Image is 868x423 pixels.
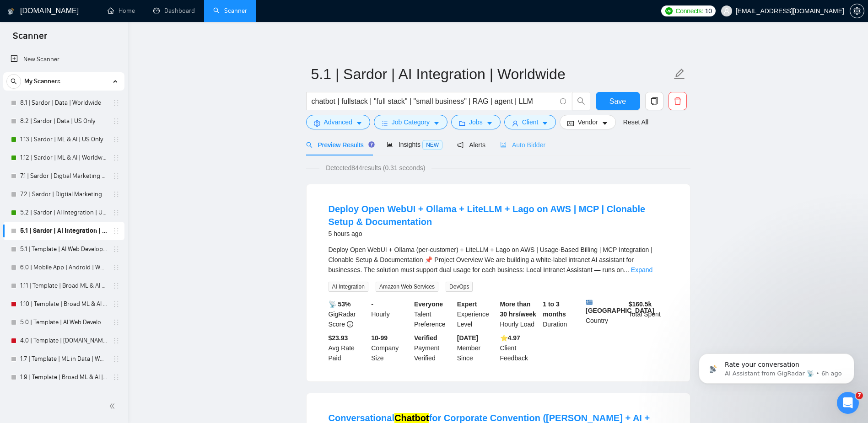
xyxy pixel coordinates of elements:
[213,7,247,15] a: searchScanner
[306,115,370,129] button: settingAdvancedcaret-down
[500,334,520,342] b: ⭐️ 4.97
[392,117,430,127] span: Job Category
[371,300,373,308] b: -
[113,209,120,216] span: holder
[347,321,353,327] span: info-circle
[498,299,541,329] div: Hourly Load
[113,172,120,180] span: holder
[3,50,124,69] li: New Scanner
[371,334,388,342] b: 10-99
[382,120,388,127] span: bars
[24,72,60,91] span: My Scanners
[542,120,548,127] span: caret-down
[329,204,646,227] a: Deploy Open WebUI + Ollama + LiteLLM + Lago on AWS | MCP | Clonable Setup & Documentation
[457,300,477,308] b: Expert
[602,120,608,127] span: caret-down
[356,120,362,127] span: caret-down
[596,92,640,110] button: Save
[705,6,712,16] span: 10
[327,333,370,363] div: Avg Rate Paid
[498,333,541,363] div: Client Feedback
[629,300,652,308] b: $ 160.5k
[20,94,107,112] a: 8.1 | Sardor | Data | Worldwide
[374,115,447,129] button: barsJob Categorycaret-down
[455,333,498,363] div: Member Since
[459,120,465,127] span: folder
[486,120,493,127] span: caret-down
[457,334,478,342] b: [DATE]
[20,313,107,332] a: 5.0 | Template | AI Web Development | [GEOGRAPHIC_DATA] Only
[20,130,107,149] a: 1.13 | Sardor | ML & AI | US Only
[837,392,859,414] iframe: Intercom live chat
[665,7,673,15] img: upwork-logo.png
[20,368,107,386] a: 1.9 | Template | Broad ML & AI | Rest of the World
[572,92,590,110] button: search
[414,334,437,342] b: Verified
[414,300,443,308] b: Everyone
[324,117,352,127] span: Advanced
[522,117,539,127] span: Client
[631,266,652,273] a: Expand
[451,115,501,129] button: folderJobscaret-down
[369,333,412,363] div: Company Size
[645,92,663,110] button: copy
[674,68,685,80] span: edit
[422,140,442,150] span: NEW
[20,112,107,130] a: 8.2 | Sardor | Data | US Only
[5,29,54,48] span: Scanner
[541,299,584,329] div: Duration
[329,334,348,342] b: $23.93
[314,120,320,127] span: setting
[153,7,195,15] a: dashboardDashboard
[412,333,455,363] div: Payment Verified
[624,266,629,273] span: ...
[723,8,730,14] span: user
[560,115,615,129] button: idcardVendorcaret-down
[457,141,485,149] span: Alerts
[20,350,107,368] a: 1.7 | Template | ML in Data | Worldwide
[584,299,627,329] div: Country
[311,63,672,86] input: Scanner name...
[312,96,556,107] input: Search Freelance Jobs...
[20,203,107,222] a: 5.2 | Sardor | AI Integration | US Only
[113,374,120,381] span: holder
[627,299,670,329] div: Total Spent
[646,97,663,105] span: copy
[367,140,376,149] div: Tooltip anchor
[20,240,107,258] a: 5.1 | Template | AI Web Developer | Worldwide
[685,334,868,398] iframe: Intercom notifications message
[7,78,21,85] span: search
[387,141,442,148] span: Insights
[609,96,626,107] span: Save
[469,117,483,127] span: Jobs
[113,154,120,161] span: holder
[457,142,464,148] span: notification
[560,98,566,104] span: info-circle
[500,141,545,149] span: Auto Bidder
[669,97,686,105] span: delete
[113,264,120,271] span: holder
[113,337,120,344] span: holder
[369,299,412,329] div: Hourly
[20,222,107,240] a: 5.1 | Sardor | AI Integration | Worldwide
[586,299,654,314] b: [GEOGRAPHIC_DATA]
[20,149,107,167] a: 1.12 | Sardor | ML & AI | Worldwide
[327,299,370,329] div: GigRadar Score
[20,332,107,350] a: 4.0 | Template | [DOMAIN_NAME] | Worldwide
[11,50,117,69] a: New Scanner
[306,141,372,149] span: Preview Results
[623,117,648,127] a: Reset All
[412,299,455,329] div: Talent Preference
[376,282,438,292] span: Amazon Web Services
[572,97,590,105] span: search
[8,4,14,19] img: logo
[567,120,574,127] span: idcard
[20,386,107,405] a: 1.5 | Template | Broad ML & AI | Big 5
[856,392,863,399] span: 7
[113,282,120,289] span: holder
[20,295,107,313] a: 1.10 | Template | Broad ML & AI | Worldwide
[394,413,429,423] mark: Chatbot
